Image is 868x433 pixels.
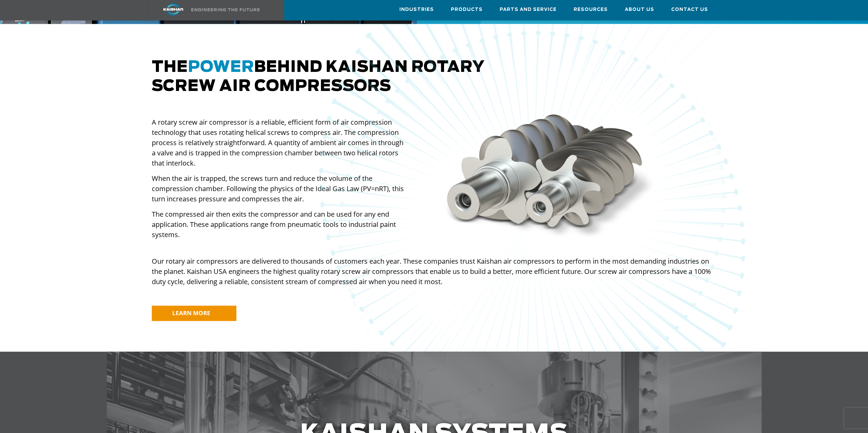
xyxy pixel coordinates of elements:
a: Industries [399,0,434,19]
a: Products [451,0,483,19]
p: Our rotary air compressors are delivered to thousands of customers each year. These companies tru... [152,256,717,287]
h2: The behind Kaishan rotary screw air compressors [152,58,717,96]
span: Products [451,6,483,14]
span: Contact Us [671,6,708,14]
p: When the air is trapped, the screws turn and reduce the volume of the compression chamber. Follow... [152,173,407,204]
img: screw [438,110,661,243]
p: A rotary screw air compressor is a reliable, efficient form of air compression technology that us... [152,117,407,168]
a: Parts and Service [500,0,557,19]
a: LEARN MORE [152,306,236,321]
span: LEARN MORE [172,309,210,317]
span: Resources [574,6,608,14]
span: About Us [625,6,654,14]
a: Resources [574,0,608,19]
a: About Us [625,0,654,19]
span: Parts and Service [500,6,557,14]
img: Engineering the future [191,8,260,11]
a: Contact Us [671,0,708,19]
span: Industries [399,6,434,14]
img: kaishan logo [148,3,199,15]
